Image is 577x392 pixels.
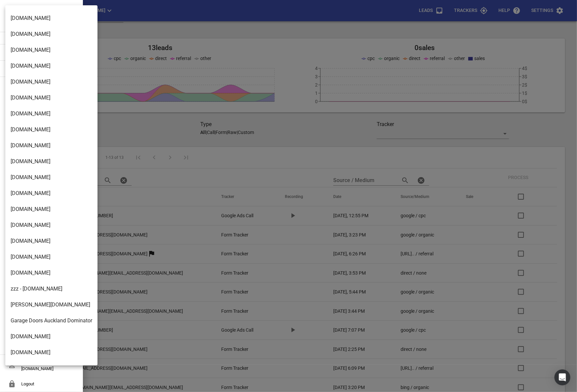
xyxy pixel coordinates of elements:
[5,297,97,313] li: [PERSON_NAME][DOMAIN_NAME]
[5,90,97,106] li: [DOMAIN_NAME]
[5,360,97,376] li: [DOMAIN_NAME]
[5,249,97,265] li: [DOMAIN_NAME]
[5,233,97,249] li: [DOMAIN_NAME]
[5,281,97,297] li: zzz - [DOMAIN_NAME]
[5,265,97,281] li: [DOMAIN_NAME]
[5,138,97,154] li: [DOMAIN_NAME]
[5,74,97,90] li: [DOMAIN_NAME]
[5,58,97,74] li: [DOMAIN_NAME]
[5,106,97,122] li: [DOMAIN_NAME]
[5,154,97,169] li: [DOMAIN_NAME]
[5,329,97,345] li: [DOMAIN_NAME]
[5,42,97,58] li: [DOMAIN_NAME]
[5,10,97,26] li: [DOMAIN_NAME]
[5,201,97,217] li: [DOMAIN_NAME]
[5,217,97,233] li: [DOMAIN_NAME]
[5,169,97,185] li: [DOMAIN_NAME]
[5,185,97,201] li: [DOMAIN_NAME]
[554,369,570,385] div: Open Intercom Messenger
[5,313,97,329] li: Garage Doors Auckland Dominator
[5,122,97,138] li: [DOMAIN_NAME]
[5,26,97,42] li: [DOMAIN_NAME]
[5,345,97,360] li: [DOMAIN_NAME]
